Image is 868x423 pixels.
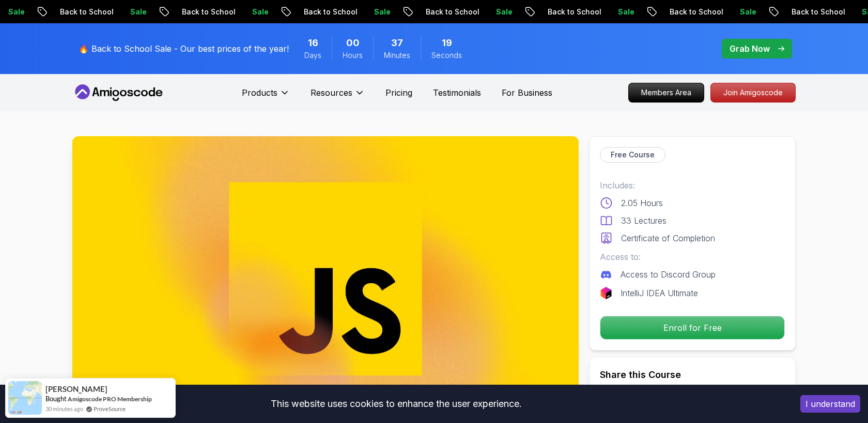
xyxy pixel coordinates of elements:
[600,368,785,382] h2: Share this Course
[621,214,667,227] p: 33 Lectures
[304,50,321,61] span: Days
[311,86,365,107] button: Resources
[79,42,289,55] p: 🔥 Back to School Sale - Our best prices of the year!
[628,83,704,103] a: Members Area
[343,50,363,61] span: Hours
[385,86,412,99] a: Pricing
[8,392,785,415] div: This website uses cookies to enhance the user experience.
[800,395,860,413] button: Accept cookies
[311,86,352,99] p: Resources
[710,83,796,103] a: Join Amigoscode
[600,316,784,339] p: Enroll for Free
[609,7,642,17] p: Sale
[600,251,785,263] p: Access to:
[243,7,276,17] p: Sale
[600,179,785,192] p: Includes:
[629,83,704,102] p: Members Area
[8,381,42,415] img: provesource social proof notification image
[621,268,716,281] p: Access to Discord Group
[621,197,663,209] p: 2.05 Hours
[391,36,403,50] span: 37 Minutes
[600,287,612,299] img: jetbrains logo
[45,404,83,413] span: 30 minutes ago
[783,7,853,17] p: Back to School
[384,50,410,61] span: Minutes
[68,395,152,403] a: Amigoscode PRO Membership
[295,7,365,17] p: Back to School
[730,42,770,55] p: Grab Now
[417,7,487,17] p: Back to School
[346,36,360,50] span: 0 Hours
[365,7,398,17] p: Sale
[121,7,154,17] p: Sale
[600,316,785,340] button: Enroll for Free
[611,150,655,160] p: Free Course
[731,7,764,17] p: Sale
[72,136,579,421] img: javascript-for-beginners_thumbnail
[502,86,552,99] a: For Business
[621,287,698,299] p: IntelliJ IDEA Ultimate
[45,385,107,393] span: [PERSON_NAME]
[539,7,609,17] p: Back to School
[661,7,731,17] p: Back to School
[433,86,481,99] a: Testimonials
[308,36,318,50] span: 16 Days
[45,395,67,403] span: Bought
[487,7,520,17] p: Sale
[242,86,277,99] p: Products
[242,86,290,107] button: Products
[442,36,452,50] span: 19 Seconds
[621,232,715,244] p: Certificate of Completion
[51,7,121,17] p: Back to School
[173,7,243,17] p: Back to School
[431,50,462,61] span: Seconds
[94,404,126,413] a: ProveSource
[711,83,795,102] p: Join Amigoscode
